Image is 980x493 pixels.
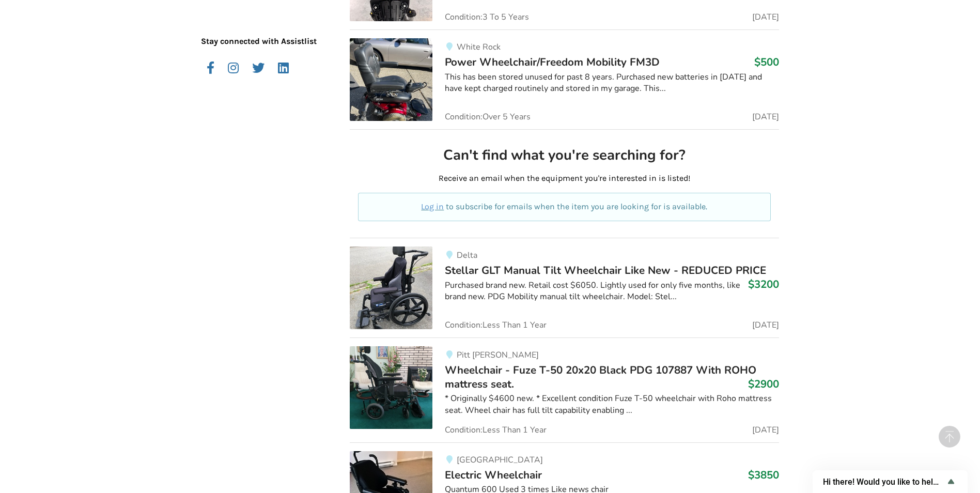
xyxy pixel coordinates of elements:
img: mobility-stellar glt manual tilt wheelchair like new - reduced price [350,246,432,329]
a: mobility-wheelchair - fuze t-50 20x20 black pdg 107887 with roho mattress seat.Pitt [PERSON_NAME]... [350,337,779,442]
span: Delta [457,250,477,261]
h3: $500 [754,55,779,69]
div: This has been stored unused for past 8 years. Purchased new batteries in [DATE] and have kept cha... [445,71,779,95]
span: Hi there! Would you like to help us improve AssistList? [823,477,945,487]
span: [GEOGRAPHIC_DATA] [457,454,543,466]
span: Electric Wheelchair [445,468,542,482]
h3: $3850 [748,468,779,482]
span: [DATE] [752,321,779,329]
span: [DATE] [752,13,779,21]
span: [DATE] [752,113,779,121]
span: [DATE] [752,426,779,434]
span: Stellar GLT Manual Tilt Wheelchair Like New - REDUCED PRICE [445,263,766,278]
h2: Can't find what you're searching for? [358,146,771,164]
div: Purchased brand new. Retail cost $6050. Lightly used for only five months, like brand new. PDG Mo... [445,280,779,303]
h3: $2900 [748,377,779,391]
h3: $3200 [748,278,779,291]
span: Condition: 3 To 5 Years [445,13,529,21]
p: to subscribe for emails when the item you are looking for is available. [370,201,758,213]
p: Stay connected with Assistlist [201,7,333,48]
div: * Originally $4600 new. * Excellent condition Fuze T-50 wheelchair with Roho mattress seat. Wheel... [445,393,779,417]
span: Power Wheelchair/Freedom Mobility FM3D [445,55,660,69]
p: Receive an email when the equipment you're interested in is listed! [358,173,771,184]
span: Condition: Over 5 Years [445,113,531,121]
span: Wheelchair - Fuze T-50 20x20 Black PDG 107887 With ROHO mattress seat. [445,363,756,391]
img: mobility-power wheelchair/freedom mobility fm3d [350,38,432,121]
a: mobility-power wheelchair/freedom mobility fm3dWhite RockPower Wheelchair/Freedom Mobility FM3D$5... [350,29,779,129]
a: mobility-stellar glt manual tilt wheelchair like new - reduced priceDeltaStellar GLT Manual Tilt ... [350,238,779,337]
span: Condition: Less Than 1 Year [445,426,547,434]
span: Condition: Less Than 1 Year [445,321,547,329]
img: mobility-wheelchair - fuze t-50 20x20 black pdg 107887 with roho mattress seat. [350,346,432,429]
span: Pitt [PERSON_NAME] [457,349,539,361]
button: Show survey - Hi there! Would you like to help us improve AssistList? [823,475,957,488]
a: Log in [421,202,444,211]
span: White Rock [457,41,501,53]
